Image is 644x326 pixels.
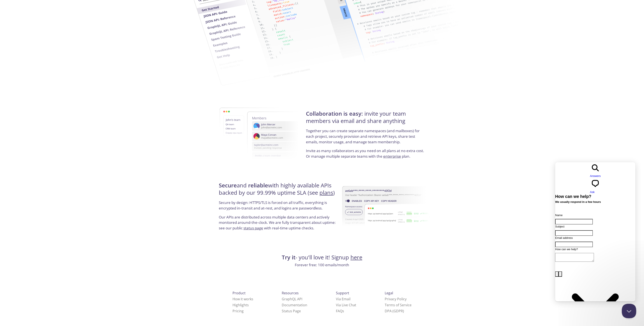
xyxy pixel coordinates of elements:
a: status page [243,226,263,230]
img: members-1 [220,96,318,172]
p: Our APIs are distributed across multiple data centers and actively monitored around-the-clock. We... [219,214,338,234]
h4: invite your team members via email and share anything [306,110,425,128]
a: How it works [233,297,253,301]
p: Together you can create separate namespaces (and mailboxes) for each project, securely provision ... [306,128,425,148]
h4: - you'll love it! Signup [218,254,426,261]
p: Forever free: 100 emails/month [218,262,426,268]
a: enterprise [383,154,401,159]
iframe: Help Scout Beacon - Close [622,304,636,318]
a: Via Email [336,297,350,301]
a: Terms of Service [385,303,411,307]
a: Via Live Chat [336,303,356,307]
a: FAQ [336,309,344,313]
strong: reliable [248,182,268,189]
a: Documentation [282,303,307,307]
strong: Collaboration is easy: [306,110,363,117]
span: Product [233,291,246,295]
h4: and with highly available APIs backed by our 99.99% uptime SLA (see ) [219,182,338,200]
span: s [342,309,344,313]
a: Pricing [233,309,244,313]
strong: Secure [219,182,237,189]
a: Status Page [282,309,301,313]
span: Legal [385,291,393,295]
strong: Try it [282,254,295,261]
a: GraphQL API [282,297,302,301]
p: Invite as many collaborators as you need on all plans at no extra cost. Or manage multiple separa... [306,148,425,159]
a: Highlights [233,303,249,307]
p: Secure by design: HTTPS/TLS is forced on all traffic, everything is encrypted in-transit and at-r... [219,200,338,214]
span: Resources [282,291,299,295]
a: here [350,254,362,261]
a: Privacy Policy [385,297,407,301]
a: plans [319,189,333,196]
img: uptime [342,173,431,241]
iframe: Help Scout Beacon - Live Chat, Contact Form, and Knowledge Base [555,162,635,301]
span: Support [336,291,349,295]
a: DPA (GDPR) [385,309,404,313]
